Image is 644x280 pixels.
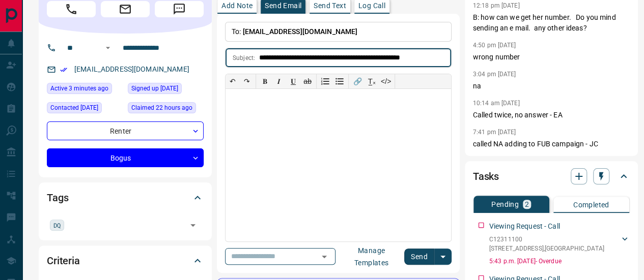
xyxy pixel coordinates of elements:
[291,77,296,85] span: 𝐔
[47,248,204,273] div: Criteria
[473,2,520,9] p: 12:18 pm [DATE]
[365,74,379,88] button: T̲ₓ
[489,233,630,255] div: C12311100[STREET_ADDRESS],[GEOGRAPHIC_DATA]
[350,74,365,88] button: 🔗
[272,74,286,88] button: 𝑰
[489,221,560,232] p: Viewing Request - Call
[102,42,114,54] button: Open
[358,2,385,9] p: Log Call
[47,1,96,17] span: Call
[240,74,254,88] button: ↷
[50,103,98,113] span: Contacted [DATE]
[155,1,204,17] span: Message
[473,139,630,149] p: called NA adding to FUB campaign - JC
[473,168,499,184] h2: Tasks
[128,102,204,116] div: Mon Aug 11 2025
[233,53,255,63] p: Subject:
[47,148,204,167] div: Bogus
[186,218,200,232] button: Open
[131,83,178,94] span: Signed up [DATE]
[573,201,609,208] p: Completed
[404,248,434,265] button: Send
[379,74,393,88] button: </>
[473,81,630,91] p: na
[101,1,150,17] span: Email
[265,2,301,9] p: Send Email
[47,190,68,206] h2: Tags
[489,235,604,244] p: C12311100
[491,201,519,208] p: Pending
[221,2,253,9] p: Add Note
[47,185,204,210] div: Tags
[318,74,332,88] button: Numbered list
[300,74,315,88] button: ab
[314,2,346,9] p: Send Text
[131,103,192,113] span: Claimed 22 hours ago
[128,83,204,97] div: Thu Jun 19 2025
[525,201,529,208] p: 2
[473,110,630,120] p: Called twice, no answer - EA
[303,77,312,85] s: ab
[473,52,630,63] p: wrong number
[53,220,61,230] span: DQ
[473,164,630,189] div: Tasks
[47,253,80,269] h2: Criteria
[473,100,520,107] p: 10:14 am [DATE]
[332,74,347,88] button: Bullet list
[339,248,404,265] button: Manage Templates
[489,257,630,266] p: 5:43 p.m. [DATE] - Overdue
[473,12,630,34] p: B: how can we get her number. Do you mind sending an e mail. any other ideas?
[473,129,516,136] p: 7:41 pm [DATE]
[317,250,331,264] button: Open
[258,74,272,88] button: 𝐁
[60,66,67,73] svg: Email Verified
[47,121,204,140] div: Renter
[489,244,604,253] p: [STREET_ADDRESS] , [GEOGRAPHIC_DATA]
[243,27,358,36] span: [EMAIL_ADDRESS][DOMAIN_NAME]
[47,102,123,116] div: Thu Jun 19 2025
[50,83,108,94] span: Active 3 minutes ago
[47,83,123,97] div: Tue Aug 12 2025
[225,22,452,42] p: To:
[226,74,240,88] button: ↶
[473,42,516,49] p: 4:50 pm [DATE]
[404,248,452,265] div: split button
[286,74,300,88] button: 𝐔
[74,65,189,73] a: [EMAIL_ADDRESS][DOMAIN_NAME]
[473,71,516,78] p: 3:04 pm [DATE]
